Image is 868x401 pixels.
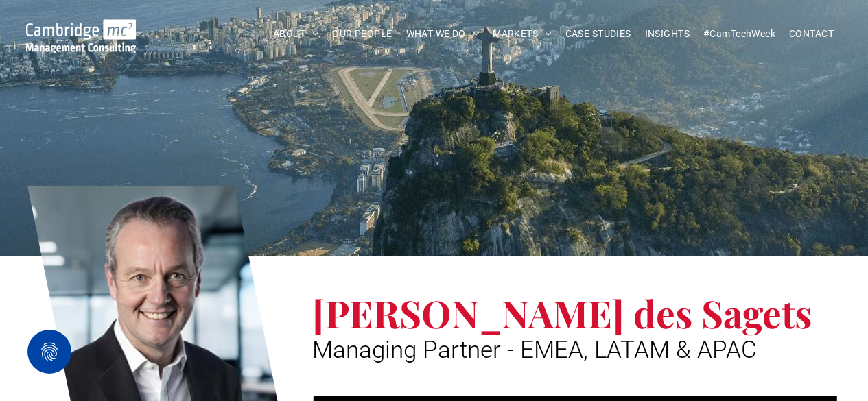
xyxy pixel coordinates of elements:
a: INSIGHTS [638,23,696,45]
a: OUR PEOPLE [325,23,399,45]
a: MARKETS [486,23,558,45]
a: WHAT WE DO [399,23,486,45]
a: ABOUT [266,23,326,45]
img: Cambridge MC Logo [26,19,137,53]
a: #CamTechWeek [696,23,782,45]
span: Managing Partner - EMEA, LATAM & APAC [312,336,757,364]
span: [PERSON_NAME] des Sagets [312,287,812,338]
a: CONTACT [782,23,841,45]
a: CASE STUDIES [559,23,638,45]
